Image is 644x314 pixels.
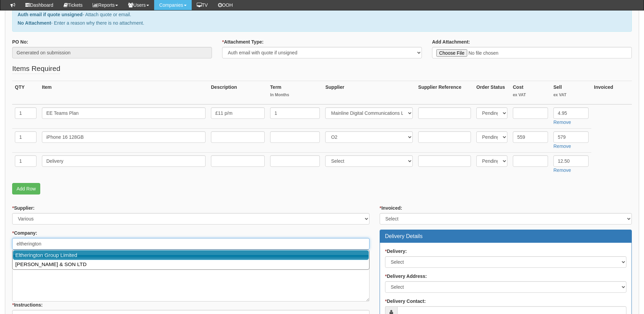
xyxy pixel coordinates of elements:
[12,183,40,194] a: Add Row
[553,143,571,149] a: Remove
[415,81,474,104] th: Supplier Reference
[553,167,571,173] a: Remove
[553,120,571,125] a: Remove
[323,81,415,104] th: Supplier
[12,38,28,45] label: PO No:
[12,205,34,211] label: Supplier:
[13,260,368,269] a: [PERSON_NAME] & SON LTD
[18,12,82,17] b: Auth email if quote unsigned
[385,248,407,255] label: Delivery:
[39,81,208,104] th: Item
[385,273,427,280] label: Delivery Address:
[510,81,551,104] th: Cost
[12,230,37,236] label: Company:
[385,298,426,305] label: Delivery Contact:
[551,81,591,104] th: Sell
[513,92,548,98] small: ex VAT
[18,20,51,26] b: No Attachment
[553,92,589,98] small: ex VAT
[270,92,320,98] small: In Months
[432,38,470,45] label: Add Attachment:
[222,38,264,45] label: Attachment Type:
[591,81,632,104] th: Invoiced
[208,81,267,104] th: Description
[12,81,39,104] th: QTY
[474,81,510,104] th: Order Status
[385,233,626,239] h3: Delivery Details
[380,205,402,211] label: Invoiced:
[12,63,60,74] legend: Items Required
[267,81,323,104] th: Term
[18,11,626,18] p: - Attach quote or email.
[13,250,369,260] a: Eltherington Group Limited
[18,20,626,26] p: - Enter a reason why there is no attachment.
[12,302,43,308] label: Instructions:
